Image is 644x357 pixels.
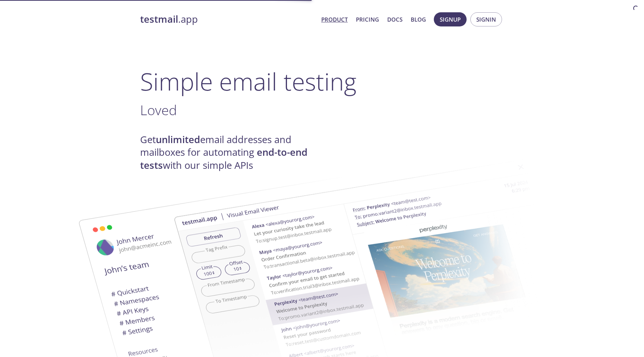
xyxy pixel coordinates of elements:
button: Signup [434,12,467,26]
a: testmail.app [140,13,315,26]
a: Product [321,15,348,24]
a: Pricing [356,15,379,24]
span: Signup [440,15,461,24]
span: Loved [140,101,177,119]
button: Signin [470,12,502,26]
strong: end-to-end tests [140,146,307,171]
h4: Get email addresses and mailboxes for automating with our simple APIs [140,133,322,172]
strong: testmail [140,13,178,26]
span: Signin [476,15,496,24]
h1: Simple email testing [140,67,504,96]
a: Blog [411,15,426,24]
strong: unlimited [156,133,200,146]
a: Docs [387,15,402,24]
